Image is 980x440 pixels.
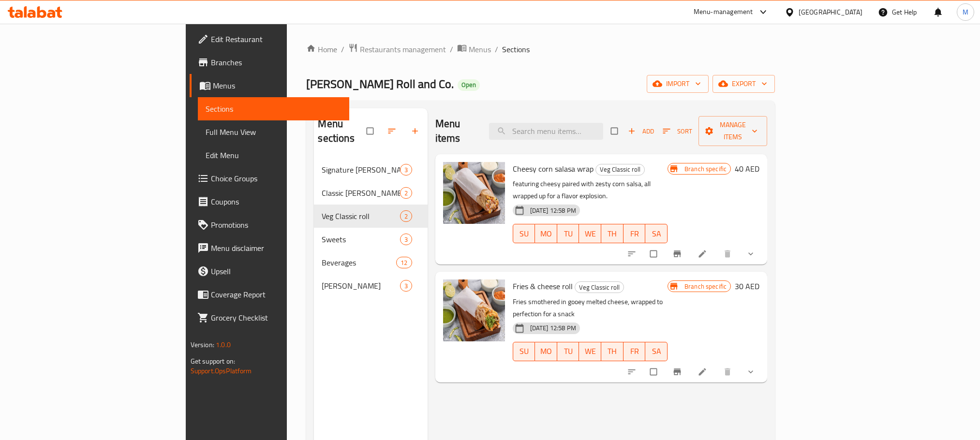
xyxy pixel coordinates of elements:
[211,265,342,277] span: Upsell
[191,338,214,351] span: Version:
[706,119,759,143] span: Manage items
[191,365,252,377] a: Support.OpsPlatform
[314,158,427,181] div: Signature [PERSON_NAME] Rolls3
[400,280,412,292] div: items
[735,162,759,176] h6: 40 AED
[717,243,740,264] button: delete
[322,280,400,292] span: [PERSON_NAME]
[698,116,767,146] button: Manage items
[400,187,412,199] div: items
[595,164,645,176] div: Veg Classic roll
[746,367,756,377] svg: Show Choices
[400,164,412,176] div: items
[435,117,478,146] h2: Menu items
[720,78,767,90] span: export
[557,342,579,361] button: TU
[624,224,646,243] button: FR
[443,162,505,224] img: Cheesy corn salasa wrap
[190,236,349,260] a: Menu disclaimer
[322,257,396,268] span: Beverages
[627,227,642,241] span: FR
[583,227,597,241] span: WE
[198,144,349,167] a: Edit Menu
[539,227,553,241] span: MO
[190,167,349,190] a: Choice Groups
[535,342,557,361] button: MO
[625,124,656,139] span: Add item
[799,7,862,17] div: [GEOGRAPHIC_DATA]
[621,361,644,382] button: sort-choices
[644,245,665,263] span: Select to update
[401,281,412,291] span: 3
[663,126,692,137] span: Sort
[190,260,349,283] a: Upsell
[526,206,580,215] span: [DATE] 12:58 PM
[457,43,491,56] a: Menus
[681,164,730,174] span: Branch specific
[644,363,665,381] span: Select to update
[314,228,427,251] div: Sweets3
[314,274,427,297] div: [PERSON_NAME]3
[513,161,594,176] span: Cheesy corn salasa wrap
[206,126,342,138] span: Full Menu View
[396,257,412,268] div: items
[647,75,709,93] button: import
[213,80,342,91] span: Menus
[575,281,624,293] div: Veg Classic roll
[625,124,656,139] button: Add
[400,234,412,245] div: items
[605,227,620,241] span: TH
[198,97,349,120] a: Sections
[190,213,349,236] a: Promotions
[649,344,664,358] span: SA
[535,224,557,243] button: MO
[191,355,235,367] span: Get support on:
[206,103,342,115] span: Sections
[698,367,709,377] a: Edit menu item
[211,57,342,68] span: Branches
[314,181,427,205] div: Classic [PERSON_NAME] roll2
[314,251,427,274] div: Beverages12
[656,124,698,139] span: Sort items
[314,154,427,301] nav: Menu sections
[450,44,453,55] li: /
[322,210,400,222] span: Veg Classic roll
[401,189,412,198] span: 2
[628,126,654,137] span: Add
[322,280,400,292] div: Virgin Mojito
[314,205,427,228] div: Veg Classic roll2
[211,33,342,45] span: Edit Restaurant
[513,224,535,243] button: SU
[443,279,505,341] img: Fries & cheese roll
[400,210,412,222] div: items
[601,342,624,361] button: TH
[513,296,668,320] p: Fries smothered in gooey melted cheese, wrapped to perfection for a snack
[502,44,530,55] span: Sections
[348,43,446,56] a: Restaurants management
[621,243,644,264] button: sort-choices
[190,74,349,97] a: Menus
[605,122,625,140] span: Select section
[401,165,412,175] span: 3
[198,120,349,144] a: Full Menu View
[513,178,668,202] p: featuring cheesy paired with zesty corn salsa, all wrapped up for a flavor explosion.
[190,190,349,213] a: Coupons
[963,7,968,17] span: M
[561,227,576,241] span: TU
[322,234,400,245] span: Sweets
[404,120,428,142] button: Add section
[746,249,756,259] svg: Show Choices
[596,164,644,175] span: Veg Classic roll
[575,282,624,293] span: Veg Classic roll
[206,149,342,161] span: Edit Menu
[211,196,342,207] span: Coupons
[211,219,342,231] span: Promotions
[306,73,454,95] span: [PERSON_NAME] Roll and Co.
[645,342,668,361] button: SA
[489,123,603,140] input: search
[539,344,553,358] span: MO
[458,81,480,89] span: Open
[495,44,498,55] li: /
